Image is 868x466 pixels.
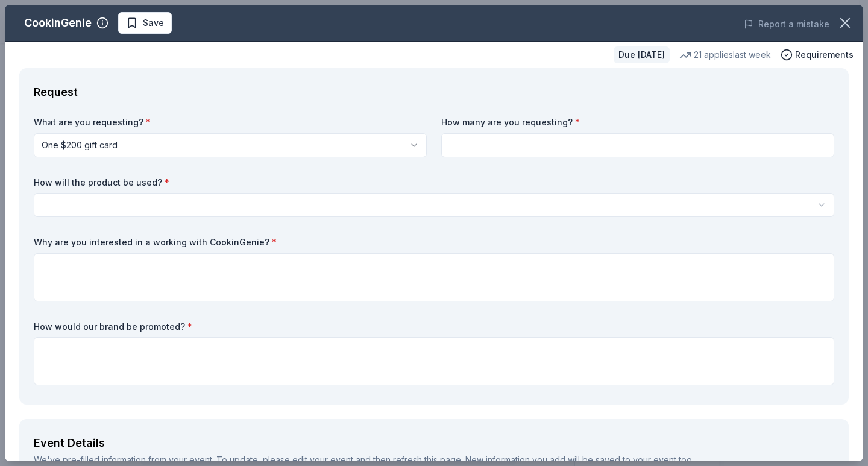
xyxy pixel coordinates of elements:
[34,321,834,333] label: How would our brand be promoted?
[679,48,771,62] div: 21 applies last week
[441,116,834,128] label: How many are you requesting?
[34,433,834,453] div: Event Details
[614,46,670,63] div: Due [DATE]
[34,177,834,189] label: How will the product be used?
[34,116,427,128] label: What are you requesting?
[795,48,854,62] span: Requirements
[143,16,164,30] span: Save
[744,17,829,31] button: Report a mistake
[24,13,92,33] div: CookinGenie
[781,48,854,62] button: Requirements
[34,83,834,102] div: Request
[34,236,834,248] label: Why are you interested in a working with CookinGenie?
[118,12,172,34] button: Save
